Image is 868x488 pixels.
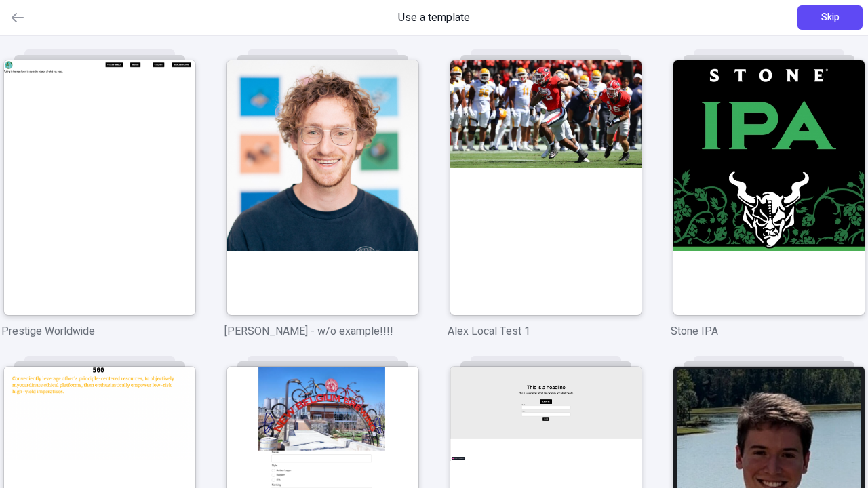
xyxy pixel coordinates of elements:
p: Stone IPA [671,323,867,340]
p: Alex Local Test 1 [448,323,644,340]
p: [PERSON_NAME] - w/o example!!!! [224,323,420,340]
button: Skip [797,5,863,30]
p: Prestige Worldwide [1,323,197,340]
span: Use a template [398,9,470,26]
span: Skip [821,10,840,25]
